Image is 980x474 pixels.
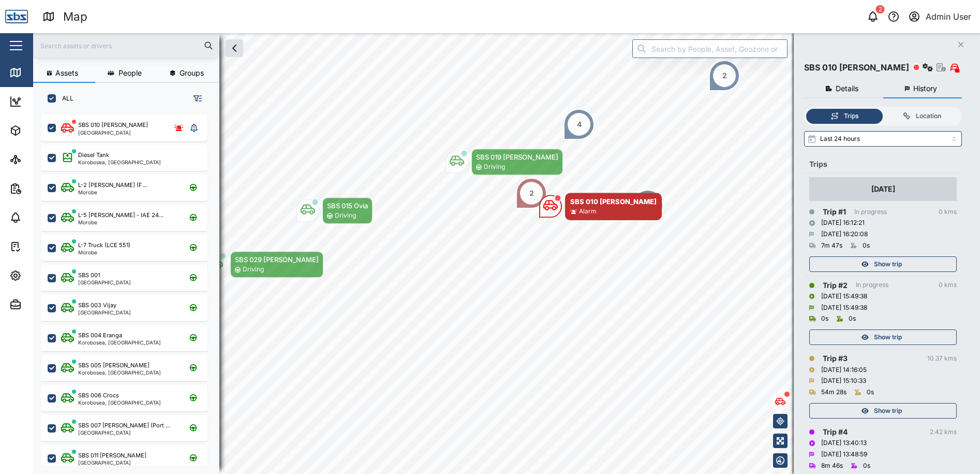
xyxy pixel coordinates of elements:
[809,403,957,419] button: Show trip
[821,303,867,313] div: [DATE] 15:49:38
[78,280,131,285] div: [GEOGRAPHIC_DATA]
[335,211,356,221] div: Driving
[78,400,161,405] div: Korobosea, [GEOGRAPHIC_DATA]
[632,39,788,58] input: Search by People, Asset, Geozone or Place
[78,361,150,370] div: SBS 005 [PERSON_NAME]
[809,159,957,170] div: Trips
[874,330,902,344] span: Show trip
[78,190,147,195] div: Morobe
[56,94,73,103] label: ALL
[849,314,856,324] div: 0s
[836,85,858,92] span: Details
[78,250,130,255] div: Morobe
[907,9,972,24] button: Admin User
[821,376,866,386] div: [DATE] 15:10:33
[804,61,909,74] div: SBS 010 [PERSON_NAME]
[446,149,563,175] div: Map marker
[63,8,87,26] div: Map
[78,160,161,165] div: Korobosea, [GEOGRAPHIC_DATA]
[874,404,902,418] span: Show trip
[809,256,957,272] button: Show trip
[78,421,170,430] div: SBS 007 [PERSON_NAME] (Port ...
[41,111,219,466] div: grid
[844,111,858,121] div: Trips
[476,152,558,162] div: SBS 019 [PERSON_NAME]
[27,183,62,194] div: Reports
[27,96,73,107] div: Dashboard
[722,70,727,81] div: 2
[516,178,547,209] div: Map marker
[78,181,147,190] div: L-2 [PERSON_NAME] (F...
[27,154,52,165] div: Sites
[78,331,122,340] div: SBS 004 Eranga
[821,218,865,228] div: [DATE] 16:12:21
[821,450,867,459] div: [DATE] 13:48:59
[821,292,867,301] div: [DATE] 15:49:38
[856,280,888,290] div: In progress
[204,251,323,278] div: Map marker
[33,33,980,474] canvas: Map
[78,301,116,310] div: SBS 003 Vijay
[78,271,100,280] div: SBS 001
[5,5,28,28] img: Main Logo
[78,220,164,225] div: Morobe
[78,130,148,135] div: [GEOGRAPHIC_DATA]
[930,427,957,437] div: 2.42 kms
[863,241,870,251] div: 0s
[55,69,78,77] span: Assets
[529,188,534,199] div: 2
[78,121,148,130] div: SBS 010 [PERSON_NAME]
[821,229,868,239] div: [DATE] 16:20:08
[78,370,161,375] div: Korobosea, [GEOGRAPHIC_DATA]
[78,310,131,315] div: [GEOGRAPHIC_DATA]
[577,119,582,130] div: 4
[927,354,957,364] div: 10.37 kms
[78,340,161,345] div: Korobosea, [GEOGRAPHIC_DATA]
[243,265,264,275] div: Driving
[916,111,941,121] div: Location
[821,241,842,251] div: 7m 47s
[871,183,895,195] div: [DATE]
[939,207,957,217] div: 0 kms
[78,241,130,250] div: L-7 Truck (LCE 551)
[804,131,962,147] input: Select range
[823,280,848,291] div: Trip # 2
[809,329,957,345] button: Show trip
[27,125,59,136] div: Assets
[563,109,595,140] div: Map marker
[27,241,55,252] div: Tasks
[867,387,874,397] div: 0s
[821,461,843,471] div: 8m 46s
[27,270,64,281] div: Settings
[913,85,937,92] span: History
[539,193,662,220] div: Map marker
[78,391,119,400] div: SBS 006 Crocs
[118,69,142,77] span: People
[27,299,57,310] div: Admin
[821,314,828,324] div: 0s
[821,387,847,397] div: 54m 28s
[823,353,848,364] div: Trip # 3
[874,257,902,271] span: Show trip
[180,69,204,77] span: Groups
[823,206,846,218] div: Trip # 1
[939,280,957,290] div: 0 kms
[854,207,887,217] div: In progress
[876,5,885,13] div: 2
[235,254,319,265] div: SBS 029 [PERSON_NAME]
[78,460,146,465] div: [GEOGRAPHIC_DATA]
[78,451,146,460] div: SBS 011 [PERSON_NAME]
[327,200,368,211] div: SBS 015 Ovia
[78,151,109,160] div: Diesel Tank
[821,438,867,448] div: [DATE] 13:40:13
[39,38,213,53] input: Search assets or drivers
[27,67,50,78] div: Map
[484,162,505,172] div: Driving
[296,197,373,224] div: Map marker
[579,207,597,217] div: Alarm
[632,190,663,221] div: Map marker
[78,211,164,220] div: L-5 [PERSON_NAME] - IAE 24...
[823,426,848,438] div: Trip # 4
[27,212,59,223] div: Alarms
[821,365,867,375] div: [DATE] 14:16:05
